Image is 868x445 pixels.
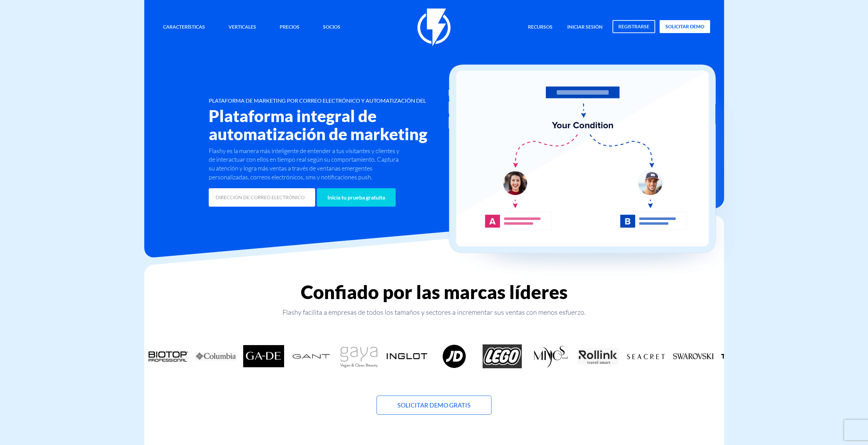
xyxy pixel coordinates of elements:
[335,344,383,368] div: 6 / 18
[431,344,479,368] div: 8 / 18
[209,98,475,104] h1: PLATAFORMA DE MARKETING POR CORREO ELECTRÓNICO Y AUTOMATIZACIÓN DEL
[288,344,335,368] div: 5 / 18
[223,20,261,35] a: Verticales
[523,20,558,35] a: Recursos
[144,344,192,368] div: 2 / 18
[660,20,710,33] a: solicitar demo
[209,147,406,182] p: Flashy es la manera más inteligente de entender a tus visitantes y clientes y de interactuar con ...
[526,344,574,368] div: 10 / 18
[158,20,210,35] a: Características
[317,188,396,207] input: Inicia tu prueba gratuita
[240,344,288,368] div: 4 / 18
[717,344,765,368] div: 14 / 18
[670,344,717,368] div: 13 / 18
[209,107,475,143] h2: Plataforma integral de automatización de marketing
[144,308,724,317] p: Flashy facilita a empresas de todos los tamaños y sectores a incrementar sus ventas con menos esf...
[479,344,526,368] div: 9 / 18
[383,344,431,368] div: 7 / 18
[377,396,491,415] a: Solicitar Demo Gratis
[318,20,345,35] a: Socios
[192,344,240,368] div: 3 / 18
[613,20,655,33] a: registrarse
[622,344,670,368] div: 12 / 18
[574,344,622,368] div: 11 / 18
[275,20,305,35] a: Precios
[144,282,724,302] h2: Confiado por las marcas líderes
[562,20,608,35] a: iniciar sesión
[209,188,315,207] input: DIRECCIÓN DE CORREO ELECTRÓNICO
